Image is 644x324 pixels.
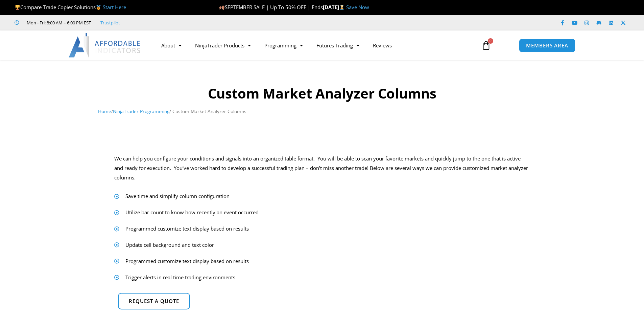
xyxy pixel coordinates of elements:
a: NinjaTrader Programming [113,108,169,114]
span: Save time and simplify column configuration [124,192,230,201]
a: Home [98,108,111,114]
h1: Custom Market Analyzer Columns [98,84,546,103]
span: MEMBERS AREA [526,43,568,48]
nav: Menu [154,38,474,53]
a: MEMBERS AREA [519,39,575,52]
p: We can help you configure your conditions and signals into an organized table format. You will be... [114,154,530,182]
a: Request a quote [118,293,190,309]
span: Mon - Fri: 8:00 AM – 6:00 PM EST [25,19,91,27]
img: 🍂 [219,5,224,10]
span: Programmed customize text display based on results [124,257,249,266]
img: LogoAI | Affordable Indicators – NinjaTrader [69,33,141,58]
a: Trustpilot [100,19,120,27]
a: Save Now [346,4,369,10]
nav: Breadcrumb [98,107,546,116]
img: 🥇 [96,5,101,10]
a: Reviews [366,38,399,53]
span: 0 [488,38,493,44]
span: Utilize bar count to know how recently an event occurred [124,208,259,217]
a: Futures Trading [310,38,366,53]
img: ⌛ [339,5,344,10]
span: Update cell background and text color [124,240,214,250]
strong: [DATE] [323,4,346,10]
a: Programming [258,38,310,53]
a: 0 [471,36,501,55]
span: SEPTEMBER SALE | Up To 50% OFF | Ends [219,4,323,10]
a: Start Here [103,4,126,10]
a: NinjaTrader Products [188,38,258,53]
a: About [154,38,188,53]
img: 🏆 [15,5,20,10]
span: Compare Trade Copier Solutions [15,4,126,10]
span: Programmed customize text display based on results [124,224,249,234]
span: Trigger alerts in real time trading environments [124,273,235,282]
span: Request a quote [129,299,179,304]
